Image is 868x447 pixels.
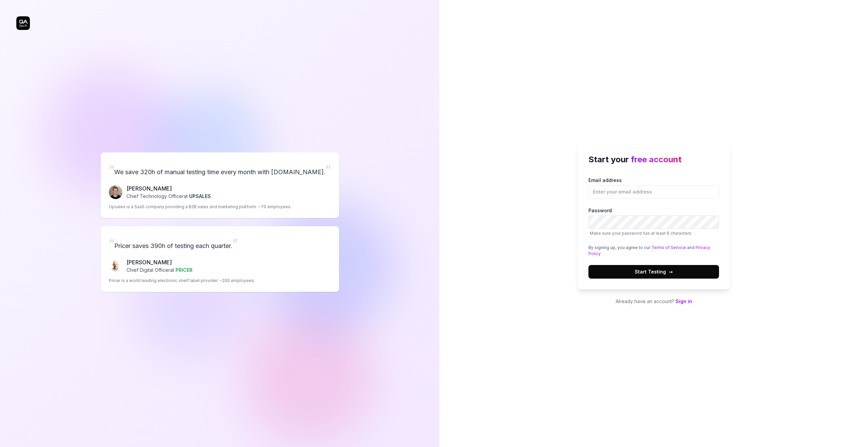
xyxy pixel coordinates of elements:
button: Start Testing→ [588,265,719,279]
span: ” [232,236,238,251]
p: Pricer is a world leading electronic shelf label provider. ~200 employees. [109,278,255,284]
a: Sign in [675,298,692,304]
span: Start Testing [635,268,673,275]
a: Terms of Service [651,245,686,250]
img: Fredrik Seidl [109,185,122,199]
span: free account [631,154,682,164]
h2: Start your [588,153,719,166]
a: “We save 320h of manual testing time every month with [DOMAIN_NAME].”Fredrik Seidl[PERSON_NAME]Ch... [101,152,339,218]
p: Chief Technology Officer at [127,193,211,200]
span: PRICER [176,267,193,273]
input: Email address [588,185,719,199]
p: Chief Digital Officer at [127,266,193,274]
input: PasswordMake sure your password has at least 6 characters [588,215,719,229]
a: Privacy Policy [588,245,710,256]
p: Already have an account? [578,298,730,305]
p: We save 320h of manual testing time every month with [DOMAIN_NAME]. [109,161,331,179]
p: Pricer saves 390h of testing each quarter. [109,234,331,253]
span: “ [109,162,114,177]
label: Password [588,207,719,236]
p: Upsales is a SaaS company providing a B2B sales and marketing platform. ~70 employees. [109,204,291,210]
span: Make sure your password has at least 6 characters [590,231,691,236]
p: [PERSON_NAME] [127,184,211,193]
div: By signing up, you agree to our and [588,245,719,257]
span: UPSALES [189,193,211,199]
img: Chris Chalkitis [109,259,122,273]
a: “Pricer saves 390h of testing each quarter.”Chris Chalkitis[PERSON_NAME]Chief Digital Officerat P... [101,226,339,292]
label: Email address [588,177,719,199]
span: ” [325,162,331,177]
p: [PERSON_NAME] [127,258,193,266]
span: “ [109,236,114,251]
span: → [669,268,673,275]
